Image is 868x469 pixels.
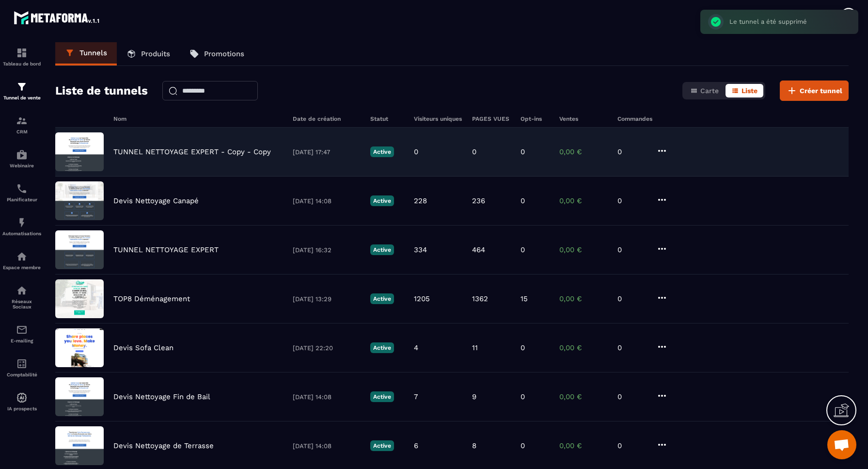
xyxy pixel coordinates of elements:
p: 334 [414,245,427,254]
p: Active [370,342,394,353]
p: Active [370,440,394,451]
p: TUNNEL NETTOYAGE EXPERT - Copy - Copy [113,147,271,156]
p: Devis Nettoyage Canapé [113,196,199,205]
p: 0 [617,343,647,352]
img: social-network [16,285,28,296]
p: Active [370,391,394,402]
img: image [55,230,104,269]
h6: Opt-ins [521,115,550,122]
img: image [55,377,104,416]
h6: Date de création [293,115,361,122]
p: 0 [617,441,647,450]
img: automations [16,149,28,161]
p: [DATE] 14:08 [293,197,361,205]
a: accountantaccountantComptabilité [2,351,41,385]
img: accountant [16,358,28,370]
img: logo [14,9,101,26]
p: 0,00 € [559,343,608,352]
p: 7 [414,392,418,401]
p: Active [370,244,394,255]
button: Créer tunnel [780,81,849,101]
p: Active [370,293,394,304]
p: 0 [521,196,525,205]
p: 6 [414,441,418,450]
p: 0,00 € [559,294,608,303]
p: Comptabilité [2,372,41,377]
p: 0 [617,245,647,254]
p: 9 [472,392,476,401]
a: schedulerschedulerPlanificateur [2,176,41,210]
img: formation [16,81,28,93]
p: 0 [472,147,476,156]
p: TOP8 Déménagement [113,294,190,303]
p: 0 [521,392,525,401]
p: 0,00 € [559,147,608,156]
p: Produits [141,49,170,58]
p: 0 [617,294,647,303]
a: Tunnels [55,42,117,65]
p: Devis Sofa Clean [113,343,174,352]
p: [DATE] 14:08 [293,393,361,401]
p: Promotions [204,49,244,58]
p: Tableau de bord [2,61,41,66]
p: 0 [521,147,525,156]
p: 0 [521,245,525,254]
p: [DATE] 16:32 [293,246,361,254]
p: Active [370,146,394,157]
p: [DATE] 14:08 [293,442,361,450]
img: automations [16,251,28,262]
button: Carte [684,84,725,97]
h6: Nom [113,115,283,122]
h6: Visiteurs uniques [414,115,462,122]
p: 0,00 € [559,245,608,254]
a: social-networksocial-networkRéseaux Sociaux [2,277,41,317]
img: formation [16,47,28,59]
img: image [55,132,104,171]
img: formation [16,115,28,127]
p: Tunnel de vente [2,95,41,100]
p: 0 [617,196,647,205]
img: image [55,328,104,367]
p: Active [370,195,394,206]
p: 8 [472,441,476,450]
p: Automatisations [2,231,41,236]
a: formationformationCRM [2,108,41,142]
p: 0 [617,392,647,401]
p: 0,00 € [559,441,608,450]
h6: Ventes [559,115,608,122]
p: [DATE] 13:29 [293,295,361,303]
a: formationformationTunnel de vente [2,74,41,108]
span: Carte [700,87,719,95]
img: automations [16,392,28,404]
a: automationsautomationsAutomatisations [2,210,41,243]
p: Devis Nettoyage de Terrasse [113,441,214,450]
p: [DATE] 22:20 [293,344,361,352]
p: 1362 [472,294,488,303]
h6: PAGES VUES [472,115,511,122]
p: 0,00 € [559,196,608,205]
p: 11 [472,343,478,352]
p: IA prospects [2,406,41,411]
p: Webinaire [2,163,41,168]
img: image [55,279,104,318]
img: email [16,324,28,336]
a: formationformationTableau de bord [2,40,41,74]
p: 0,00 € [559,392,608,401]
h2: Liste de tunnels [55,81,148,100]
p: 15 [521,294,528,303]
a: Ouvrir le chat [827,430,856,459]
p: 4 [414,343,418,352]
p: CRM [2,129,41,134]
p: TUNNEL NETTOYAGE EXPERT [113,245,219,254]
p: 0 [414,147,418,156]
p: Espace membre [2,265,41,270]
img: automations [16,217,28,228]
p: 1205 [414,294,430,303]
a: Promotions [180,42,254,65]
span: Créer tunnel [800,86,842,96]
img: scheduler [16,183,28,194]
p: 0 [521,343,525,352]
a: automationsautomationsWebinaire [2,142,41,176]
a: emailemailE-mailing [2,317,41,351]
span: Liste [742,87,758,95]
